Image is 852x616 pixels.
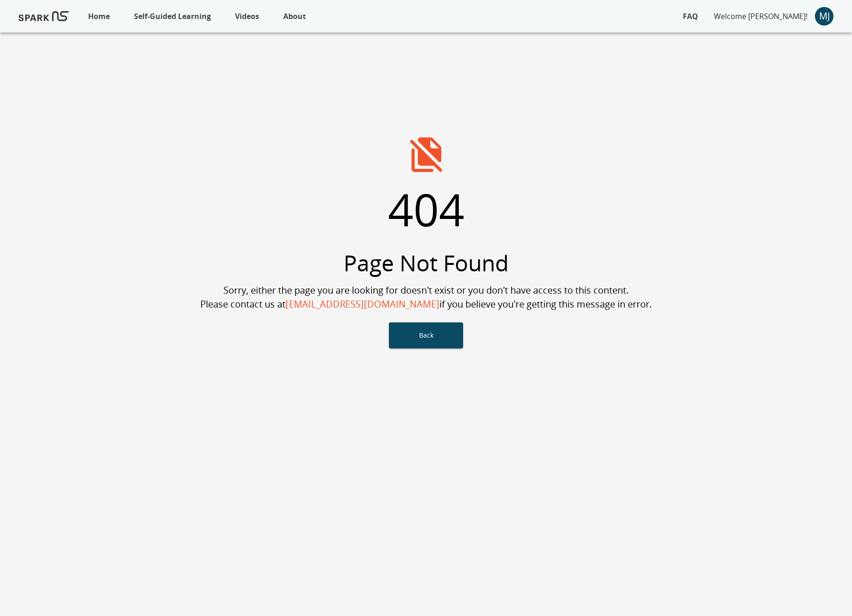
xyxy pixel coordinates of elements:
[88,11,110,22] p: Home
[19,5,69,27] img: Logo of SPARK at Stanford
[230,6,264,26] button: Videos
[683,11,698,22] p: FAQ
[815,7,833,26] div: MJ
[343,246,509,280] p: Page Not Found
[235,11,259,22] p: Videos
[389,322,463,348] button: Go back
[410,137,442,172] img: crossed file icon
[714,11,807,22] p: Welcome [PERSON_NAME]!
[129,6,216,26] button: Self-Guided Learning
[200,283,652,311] p: Sorry, either the page you are looking for doesn't exist or you don't have access to this content...
[678,6,703,26] button: FAQ
[815,7,833,26] button: account of current user
[279,6,311,26] button: About
[388,176,464,243] p: 404
[83,6,114,26] button: Home
[134,11,211,22] p: Self-Guided Learning
[283,11,306,22] p: About
[286,298,439,310] a: [EMAIL_ADDRESS][DOMAIN_NAME]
